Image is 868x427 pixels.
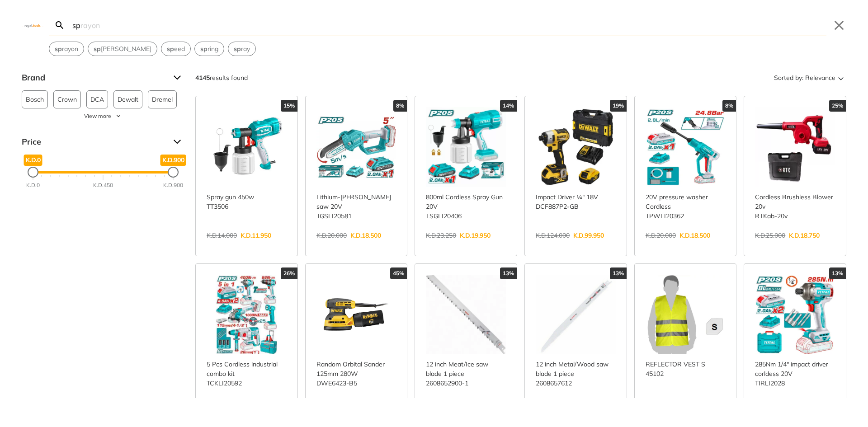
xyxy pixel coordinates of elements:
[22,70,166,85] span: Brand
[90,91,104,108] span: DCA
[22,23,43,27] img: Close
[234,45,241,53] strong: sp
[118,91,138,108] span: Dewalt
[393,100,407,112] div: 8%
[195,74,210,82] strong: 4145
[500,100,517,112] div: 14%
[28,167,38,178] div: Minimum Price
[722,100,736,112] div: 8%
[168,167,179,178] div: Maximum Price
[610,267,627,279] div: 13%
[93,181,113,189] div: K.D.450
[610,100,627,112] div: 19%
[161,42,190,56] button: Select suggestion: speed
[281,100,297,112] div: 15%
[88,42,157,56] button: Select suggestion: sprayer
[113,90,142,108] button: Dewalt
[228,42,256,56] div: Suggestion: spray
[86,90,108,108] button: DCA
[49,42,84,56] div: Suggestion: sprayon
[55,44,78,54] span: rayon
[829,100,846,112] div: 25%
[71,14,826,36] input: Search…
[835,72,846,83] svg: Sort
[200,44,218,54] span: ring
[161,42,191,56] div: Suggestion: speed
[49,42,84,56] button: Select suggestion: sprayon
[234,44,250,54] span: ray
[500,267,517,279] div: 13%
[26,181,40,189] div: K.D.0
[195,42,224,56] button: Select suggestion: spring
[88,42,157,56] div: Suggestion: sprayer
[200,45,208,53] strong: sp
[54,20,65,31] svg: Search
[195,70,248,85] div: results found
[805,70,835,85] span: Relevance
[163,181,183,189] div: K.D.900
[57,91,77,108] span: Crown
[228,42,255,56] button: Select suggestion: spray
[167,45,174,53] strong: sp
[22,112,184,120] button: View more
[148,90,177,108] button: Dremel
[281,267,297,279] div: 26%
[772,70,846,85] button: Sorted by:Relevance Sort
[22,90,48,108] button: Bosch
[94,44,151,54] span: [PERSON_NAME]
[22,135,166,149] span: Price
[390,267,407,279] div: 45%
[84,112,111,120] span: View more
[832,18,846,33] button: Close
[152,91,173,108] span: Dremel
[26,91,44,108] span: Bosch
[829,267,846,279] div: 13%
[53,90,81,108] button: Crown
[94,45,101,53] strong: sp
[167,44,185,54] span: eed
[55,45,62,53] strong: sp
[194,42,224,56] div: Suggestion: spring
